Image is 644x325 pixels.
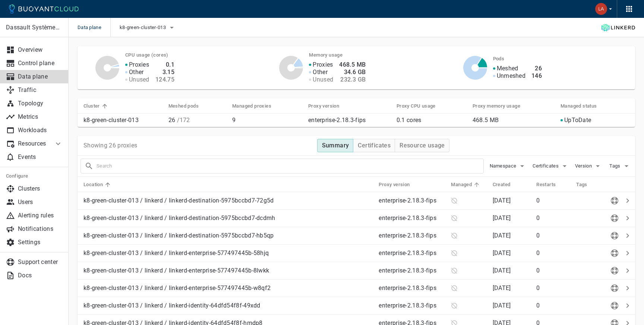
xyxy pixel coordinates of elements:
[78,18,110,37] span: Data plane
[595,3,607,15] img: Labhesh Potdar
[564,117,591,124] p: UpToDate
[533,160,569,172] button: Certificates
[308,103,339,109] h5: Proxy version
[536,197,570,204] p: 0
[609,163,622,169] span: Tags
[308,117,366,124] p: enterprise-2.18.3-fips
[83,267,373,274] p: k8-green-cluster-013 / linkerd / linkerd-enterprise-577497445b-8lwkk
[536,214,570,222] p: 0
[609,285,620,291] span: Send diagnostics to Buoyant
[232,103,281,109] span: Managed proxies
[608,160,632,172] button: Tags
[339,76,366,83] h4: 232.3 GB
[18,225,63,233] p: Notifications
[531,65,542,72] h4: 26
[536,249,570,257] p: 0
[18,239,63,246] p: Settings
[232,103,271,109] h5: Managed proxies
[129,68,144,76] p: Other
[83,302,373,309] p: k8-green-cluster-013 / linkerd / linkerd-identity-64dfd54f8f-49xdd
[536,302,570,309] p: 0
[397,117,467,124] p: 0.1 cores
[609,232,620,238] span: Send diagnostics to Buoyant
[83,214,373,222] p: k8-green-cluster-013 / linkerd / linkerd-destination-5975bccbd7-dcdmh
[536,182,556,188] h5: Restarts
[473,103,530,109] span: Proxy memory usage
[493,197,511,204] span: Tue, 02 Sep 2025 21:00:58 CDT / Wed, 03 Sep 2025 02:00:58 UTC
[561,103,597,109] h5: Managed status
[155,76,174,83] h4: 124.75
[490,163,518,169] span: Namespace
[531,72,542,80] h4: 146
[536,232,570,239] p: 0
[317,139,354,152] button: Summary
[339,61,366,68] h4: 468.5 MB
[168,117,226,124] p: 26
[313,61,333,68] p: Proxies
[18,100,63,107] p: Topology
[497,72,525,80] p: Unmeshed
[536,284,570,292] p: 0
[576,181,597,188] span: Tags
[339,68,366,76] h4: 34.6 GB
[155,61,174,68] h4: 0.1
[575,163,593,169] span: Version
[497,65,518,72] p: Meshed
[493,249,511,257] relative-time: [DATE]
[473,103,520,109] h5: Proxy memory usage
[493,232,511,239] relative-time: [DATE]
[609,215,620,221] span: Send diagnostics to Buoyant
[379,182,410,188] h5: Proxy version
[83,182,103,188] h5: Location
[493,249,511,257] span: Tue, 02 Sep 2025 21:00:58 CDT / Wed, 03 Sep 2025 02:00:58 UTC
[609,267,620,273] span: Send diagnostics to Buoyant
[6,24,62,31] p: Dassault Systèmes- MEDIDATA
[493,214,511,222] span: Tue, 02 Sep 2025 21:00:58 CDT / Wed, 03 Sep 2025 02:00:58 UTC
[18,258,63,266] p: Support center
[493,302,511,309] relative-time: [DATE]
[120,25,167,31] span: k8-green-cluster-013
[575,160,602,172] button: Version
[379,284,445,292] p: enterprise-2.18.3-fips
[83,181,113,188] span: Location
[379,232,445,239] p: enterprise-2.18.3-fips
[379,267,445,274] p: enterprise-2.18.3-fips
[493,197,511,204] relative-time: [DATE]
[83,197,373,204] p: k8-green-cluster-013 / linkerd / linkerd-destination-5975bccbd7-72g5d
[379,197,445,204] p: enterprise-2.18.3-fips
[129,61,149,68] p: Proxies
[397,103,436,109] h5: Proxy CPU usage
[18,73,63,80] p: Data plane
[83,142,137,149] p: Showing 26 proxies
[609,250,620,256] span: Send diagnostics to Buoyant
[493,232,511,239] span: Tue, 02 Sep 2025 21:00:58 CDT / Wed, 03 Sep 2025 02:00:58 UTC
[18,198,63,206] p: Users
[175,117,190,124] span: / 172
[400,142,445,149] h4: Resource usage
[18,212,63,219] p: Alerting rules
[353,139,395,152] button: Certificates
[129,76,149,83] p: Unused
[155,68,174,76] h4: 3.15
[451,181,482,188] span: Managed
[493,284,511,291] span: Tue, 02 Sep 2025 21:00:58 CDT / Wed, 03 Sep 2025 02:00:58 UTC
[83,117,162,124] p: k8-green-cluster-013
[97,161,483,171] input: Search
[168,103,199,109] h5: Meshed pods
[493,182,511,188] h5: Created
[493,302,511,309] span: Tue, 02 Sep 2025 21:00:58 CDT / Wed, 03 Sep 2025 02:00:58 UTC
[379,181,419,188] span: Proxy version
[83,232,373,239] p: k8-green-cluster-013 / linkerd / linkerd-destination-5975bccbd7-hb5qp
[561,103,607,109] span: Managed status
[493,267,511,274] span: Tue, 02 Sep 2025 21:00:58 CDT / Wed, 03 Sep 2025 02:00:58 UTC
[609,197,620,203] span: Send diagnostics to Buoyant
[18,86,63,94] p: Traffic
[493,214,511,222] relative-time: [DATE]
[536,181,565,188] span: Restarts
[18,60,63,67] p: Control plane
[18,272,63,279] p: Docs
[397,103,445,109] span: Proxy CPU usage
[358,142,391,149] h4: Certificates
[18,113,63,121] p: Metrics
[168,103,208,109] span: Meshed pods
